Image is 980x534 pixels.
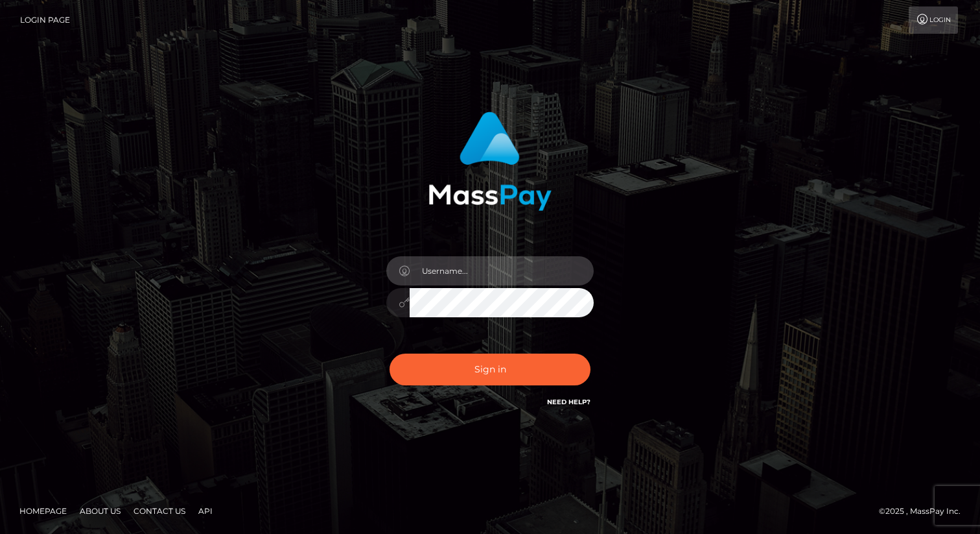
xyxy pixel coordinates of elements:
a: Login [909,6,958,34]
button: Sign in [390,354,590,385]
img: MassPay Login [428,112,552,211]
a: Login Page [20,6,70,34]
a: API [193,501,218,521]
a: Need Help? [547,398,590,406]
input: Username... [410,256,594,285]
a: About Us [75,501,126,521]
a: Contact Us [128,501,191,521]
div: © 2025 , MassPay Inc. [879,504,970,518]
a: Homepage [14,501,72,521]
